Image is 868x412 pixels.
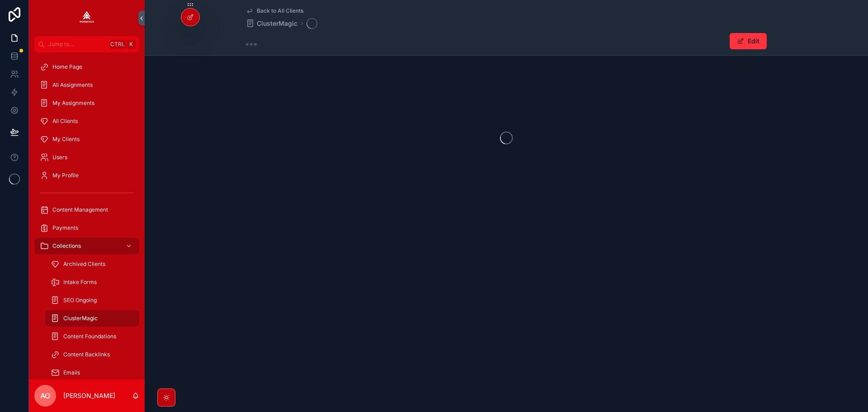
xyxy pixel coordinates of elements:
[63,369,80,376] span: Emails
[34,36,139,52] button: Jump to...CtrlK
[29,52,145,379] div: scrollable content
[52,136,80,143] span: My Clients
[63,297,97,304] span: SEO Ongoing
[45,292,139,308] a: SEO Ongoing
[45,328,139,345] a: Content Foundations
[246,19,297,28] a: ClusterMagic
[45,346,139,363] a: Content Backlinks
[80,11,94,25] img: App logo
[52,242,81,250] span: Collections
[257,19,297,28] span: ClusterMagic
[63,279,97,286] span: Intake Forms
[127,41,135,48] span: K
[34,77,139,93] a: All Assignments
[52,224,78,232] span: Payments
[34,149,139,166] a: Users
[34,238,139,254] a: Collections
[45,310,139,327] a: ClusterMagic
[34,59,139,75] a: Home Page
[34,167,139,184] a: My Profile
[63,391,115,400] p: [PERSON_NAME]
[246,7,303,14] a: Back to All Clients
[63,351,110,358] span: Content Backlinks
[45,274,139,290] a: Intake Forms
[52,206,108,213] span: Content Management
[52,172,79,179] span: My Profile
[63,315,98,322] span: ClusterMagic
[52,154,67,161] span: Users
[34,113,139,129] a: All Clients
[730,33,767,49] button: Edit
[63,260,105,268] span: Archived Clients
[52,99,94,107] span: My Assignments
[257,7,303,14] span: Back to All Clients
[34,131,139,147] a: My Clients
[48,41,106,48] span: Jump to...
[45,256,139,272] a: Archived Clients
[34,202,139,218] a: Content Management
[34,95,139,111] a: My Assignments
[45,365,139,381] a: Emails
[52,81,93,89] span: All Assignments
[52,63,82,71] span: Home Page
[109,40,126,49] span: Ctrl
[52,118,78,125] span: All Clients
[34,220,139,236] a: Payments
[40,390,50,401] span: AO
[63,333,116,340] span: Content Foundations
